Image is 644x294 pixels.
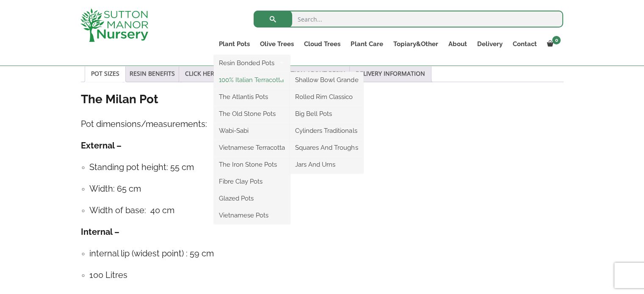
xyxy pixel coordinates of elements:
a: Delivery [472,38,507,50]
a: Glazed Pots [214,192,290,205]
a: The Atlantis Pots [214,91,290,103]
a: 0 [542,38,563,50]
h4: 100 Litres [89,269,564,282]
a: DELIVERY INFORMATION [356,66,425,82]
span: 0 [552,36,561,44]
a: Fibre Clay Pots [214,175,290,188]
a: Rolled Rim Classico [290,91,363,103]
h4: Width: 65 cm [89,182,564,195]
a: Wabi-Sabi [214,124,290,137]
h4: Standing pot height: 55 cm [89,161,564,174]
a: Olive Trees [255,38,299,50]
a: The Old Stone Pots [214,107,290,120]
a: Squares And Troughs [290,141,363,154]
a: Cloud Trees [299,38,345,50]
h4: Width of base: 40 cm [89,204,564,217]
a: Shallow Bowl Grande [290,74,363,86]
a: 100% Italian Terracotta [214,74,290,86]
h4: Pot dimensions/measurements: [81,118,564,131]
a: Resin Bonded Pots [214,57,290,69]
a: Vietnamese Pots [214,209,290,222]
a: POT SIZES [91,66,119,82]
strong: External – [81,140,122,151]
a: Cylinders Traditionals [290,124,363,137]
h4: internal lip (widest point) : 59 cm [89,247,564,260]
a: Jars And Urns [290,158,363,171]
a: RESIN BENEFITS [130,66,175,82]
a: CLICK HERE TO VIEW MORE INFORMATION ABOUT RESIN [185,66,345,82]
strong: The Milan Pot [81,92,158,106]
a: Vietnamese Terracotta [214,141,290,154]
input: Search... [254,11,563,27]
strong: Internal – [81,227,119,237]
a: Big Bell Pots [290,107,363,120]
a: Plant Care [345,38,388,50]
a: Contact [507,38,542,50]
a: Plant Pots [214,38,255,50]
a: Topiary&Other [388,38,443,50]
a: The Iron Stone Pots [214,158,290,171]
a: About [443,38,472,50]
img: logo [80,8,148,42]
